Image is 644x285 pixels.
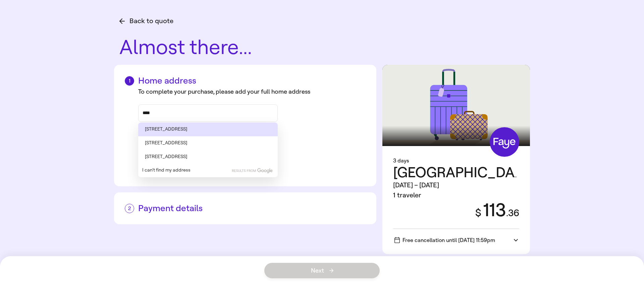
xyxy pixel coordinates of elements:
[506,207,519,219] span: . 36
[311,268,333,274] span: Next
[119,37,530,58] h1: Almost there...
[138,136,278,150] li: [STREET_ADDRESS]
[394,237,495,243] span: Free cancellation until [DATE] 11:59pm
[467,200,519,220] div: 113
[138,87,366,96] div: To complete your purchase, please add your full home address
[138,150,278,164] li: [STREET_ADDRESS]
[393,180,519,190] div: [DATE] – [DATE]
[143,108,273,118] input: Street address, city, state
[142,168,191,173] button: I can’t find my address
[119,16,173,26] button: Back to quote
[393,157,519,165] div: 3 days
[475,207,481,219] span: $
[138,123,278,136] li: [STREET_ADDRESS]
[125,76,366,86] h2: Home address
[393,164,534,181] span: [GEOGRAPHIC_DATA]
[393,190,519,200] div: 1 traveler
[264,263,380,278] button: Next
[125,203,366,213] h2: Payment details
